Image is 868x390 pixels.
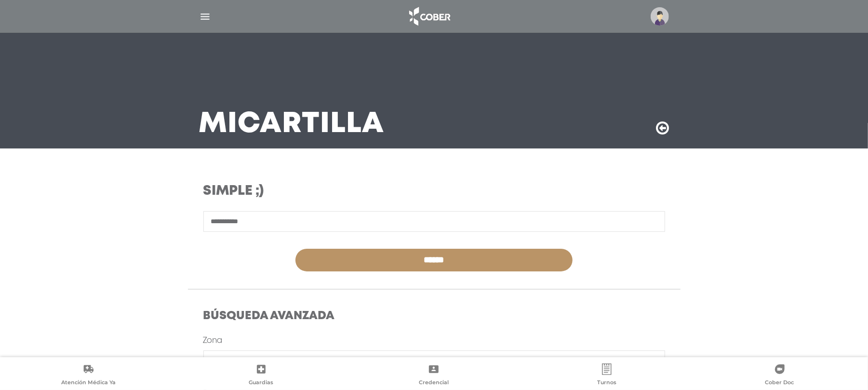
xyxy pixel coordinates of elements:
[693,363,866,388] a: Cober Doc
[61,379,116,388] span: Atención Médica Ya
[521,363,694,388] a: Turnos
[203,183,496,200] h3: Simple ;)
[199,11,211,23] img: Cober_menu-lines-white.svg
[2,363,175,388] a: Atención Médica Ya
[404,5,454,28] img: logo_cober_home-white.png
[203,309,665,323] h4: Búsqueda Avanzada
[765,379,794,388] span: Cober Doc
[347,363,521,388] a: Credencial
[597,379,616,388] span: Turnos
[203,335,223,347] label: Zona
[249,379,273,388] span: Guardias
[419,379,449,388] span: Credencial
[175,363,348,388] a: Guardias
[199,112,385,137] h3: Mi Cartilla
[651,7,669,26] img: profile-placeholder.svg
